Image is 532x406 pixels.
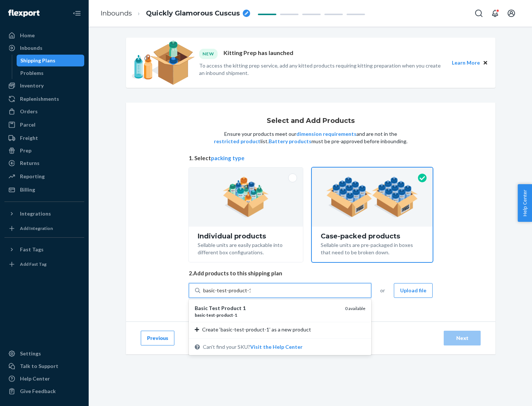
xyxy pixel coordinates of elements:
[224,49,293,59] p: Kitting Prep has launched
[471,6,486,21] button: Open Search Box
[296,130,357,138] button: dimension requirements
[345,306,365,311] span: 0 available
[4,119,84,131] a: Parcel
[213,130,408,145] p: Ensure your products meet our and are not in the list. must be pre-approved before inbounding.
[4,373,84,385] a: Help Center
[450,334,474,342] div: Next
[4,223,84,234] a: Add Integration
[20,246,44,253] div: Fast Tags
[17,67,85,79] a: Problems
[20,173,45,180] div: Reporting
[380,287,385,294] span: or
[518,184,532,222] button: Help Center
[20,362,58,370] div: Talk to Support
[195,312,339,318] div: - - -
[4,348,84,359] a: Settings
[20,108,38,115] div: Orders
[452,59,480,67] button: Learn More
[207,312,215,318] em: test
[4,208,84,220] button: Integrations
[199,49,218,59] div: NEW
[69,6,84,21] button: Close Navigation
[4,106,84,117] a: Orders
[326,177,418,217] img: case-pack.59cecea509d18c883b923b81aeac6d0b.png
[235,312,237,318] em: 1
[146,9,240,18] span: Quickly Glamorous Cuscus
[17,55,85,66] a: Shipping Plans
[221,305,242,311] em: Product
[481,59,490,67] button: Close
[4,171,84,182] a: Reporting
[250,343,303,351] button: Basic Test Product 1basic-test-product-10 availableCreate ‘basic-test-product-1’ as a new product...
[20,95,59,103] div: Replenishments
[214,138,260,145] button: restricted product
[202,326,311,333] span: Create ‘basic-test-product-1’ as a new product
[4,184,84,196] a: Billing
[20,159,40,167] div: Returns
[189,154,433,162] span: 1. Select
[199,62,445,77] p: To access the kitting prep service, add any kitted products requiring kitting preparation when yo...
[198,240,294,256] div: Sellable units are easily packable into different box configurations.
[223,177,269,217] img: individual-pack.facf35554cb0f1810c75b2bd6df2d64e.png
[4,360,84,372] a: Talk to Support
[394,283,433,298] button: Upload file
[195,305,208,311] em: Basic
[4,30,84,41] a: Home
[4,385,84,397] button: Give Feedback
[198,233,294,240] div: Individual products
[321,233,424,240] div: Case-packed products
[20,147,31,154] div: Prep
[203,343,303,351] span: Can't find your SKU?
[243,305,246,311] em: 1
[20,210,51,217] div: Integrations
[211,154,245,162] button: packing type
[8,10,40,17] img: Flexport logo
[4,258,84,270] a: Add Fast Tag
[203,287,250,294] input: Basic Test Product 1basic-test-product-10 availableCreate ‘basic-test-product-1’ as a new product...
[20,350,41,357] div: Settings
[20,82,44,89] div: Inventory
[321,240,424,256] div: Sellable units are pre-packaged in boxes that need to be broken down.
[20,32,35,39] div: Home
[95,3,256,24] ol: breadcrumbs
[20,225,53,231] div: Add Integration
[4,42,84,54] a: Inbounds
[195,312,205,318] em: basic
[20,134,38,142] div: Freight
[269,138,311,145] button: Battery products
[488,6,502,21] button: Open notifications
[4,145,84,156] a: Prep
[20,375,50,382] div: Help Center
[209,305,220,311] em: Test
[4,244,84,255] button: Fast Tags
[20,69,44,77] div: Problems
[20,388,56,395] div: Give Feedback
[20,57,55,64] div: Shipping Plans
[444,331,481,345] button: Next
[4,80,84,92] a: Inventory
[216,312,233,318] em: product
[4,93,84,105] a: Replenishments
[141,331,174,345] button: Previous
[189,269,433,277] span: 2. Add products to this shipping plan
[267,117,355,125] h1: Select and Add Products
[100,9,132,17] a: Inbounds
[20,261,47,267] div: Add Fast Tag
[20,121,35,128] div: Parcel
[4,157,84,169] a: Returns
[20,186,35,193] div: Billing
[20,44,42,52] div: Inbounds
[504,6,519,21] button: Open account menu
[4,132,84,144] a: Freight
